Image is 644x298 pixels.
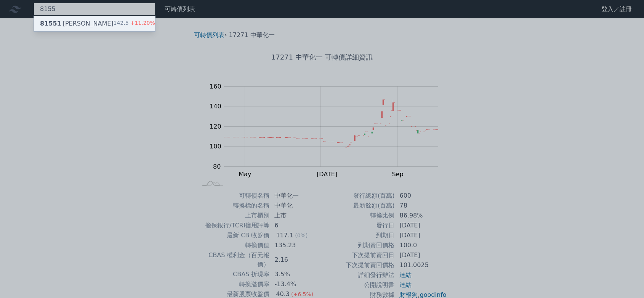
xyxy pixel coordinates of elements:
span: 81551 [40,20,61,27]
div: [PERSON_NAME] [40,19,114,28]
div: 聊天小工具 [606,261,644,298]
iframe: Chat Widget [606,261,644,298]
span: +11.20% [129,20,155,26]
a: 81551[PERSON_NAME] 142.5+11.20% [34,16,155,31]
div: 142.5 [114,19,155,28]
